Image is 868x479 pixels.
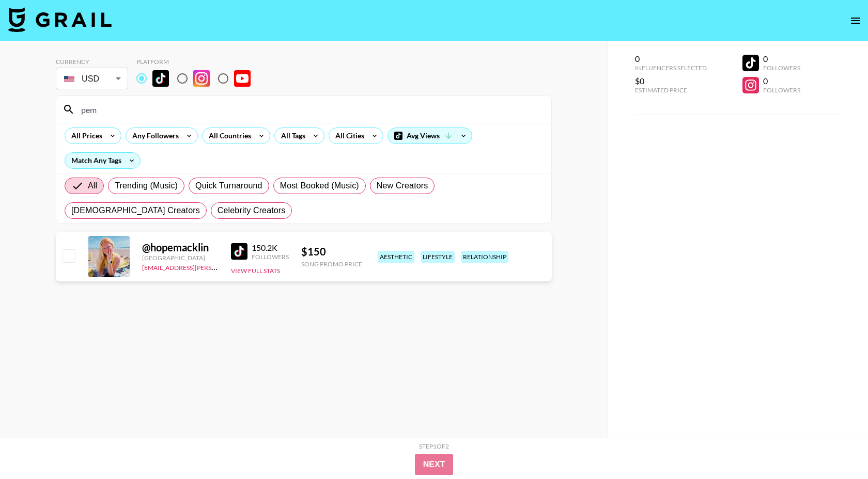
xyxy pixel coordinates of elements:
img: YouTube [234,70,251,87]
div: 0 [635,54,707,64]
div: Avg Views [388,128,472,143]
div: relationship [461,251,508,263]
span: Trending (Music) [115,180,178,192]
div: Followers [763,64,800,72]
div: Currency [56,58,128,66]
div: 0 [763,76,800,86]
div: Platform [136,58,259,66]
div: [GEOGRAPHIC_DATA] [142,254,219,262]
span: All [88,180,97,192]
iframe: Drift Widget Chat Controller [816,427,856,467]
button: open drawer [845,10,866,31]
div: Song Promo Price [301,260,362,268]
button: Next [415,454,454,475]
span: [DEMOGRAPHIC_DATA] Creators [71,204,200,217]
div: USD [58,70,126,88]
div: All Countries [203,128,253,143]
img: Instagram [193,70,210,87]
span: Celebrity Creators [218,204,286,217]
div: aesthetic [378,251,414,263]
div: All Tags [275,128,307,143]
input: Search by User Name [75,101,545,118]
a: [EMAIL_ADDRESS][PERSON_NAME][DOMAIN_NAME] [142,262,295,272]
div: 150.2K [252,243,289,253]
div: Match Any Tags [65,153,140,168]
div: Followers [763,86,800,94]
img: Grail Talent [8,7,112,32]
div: Influencers Selected [635,64,707,72]
div: Estimated Price [635,86,707,94]
div: $0 [635,76,707,86]
div: Step 1 of 2 [419,442,449,450]
div: lifestyle [421,251,455,263]
div: @ hopemacklin [142,241,219,254]
div: $ 150 [301,245,362,258]
div: All Cities [329,128,366,143]
img: TikTok [152,70,169,87]
div: 0 [763,54,800,64]
span: Quick Turnaround [195,180,262,192]
div: Followers [252,253,289,261]
div: All Prices [65,128,104,143]
span: New Creators [377,180,428,192]
button: View Full Stats [231,267,280,275]
div: Any Followers [126,128,181,143]
span: Most Booked (Music) [280,180,359,192]
img: TikTok [231,243,247,260]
